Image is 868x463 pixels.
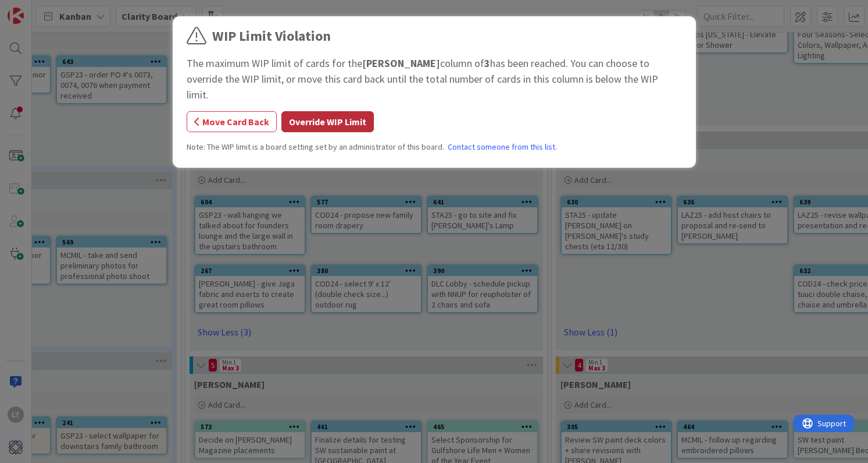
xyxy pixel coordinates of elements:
[448,141,557,153] a: Contact someone from this list.
[24,2,53,16] span: Support
[212,26,331,47] div: WIP Limit Violation
[281,111,374,132] button: Override WIP Limit
[362,56,440,70] b: [PERSON_NAME]
[484,56,490,70] b: 3
[187,111,277,132] button: Move Card Back
[187,141,682,153] div: Note: The WIP limit is a board setting set by an administrator of this board.
[187,55,682,103] div: The maximum WIP limit of cards for the column of has been reached. You can choose to override the...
